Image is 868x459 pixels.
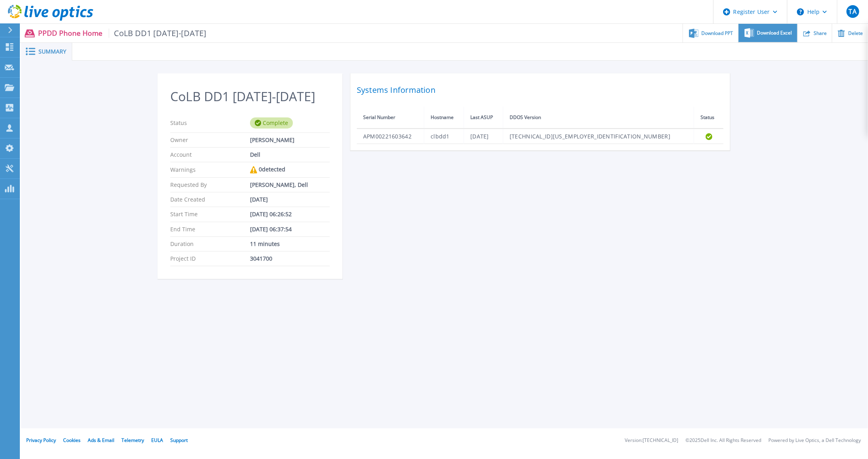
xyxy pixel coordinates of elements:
[250,152,330,158] div: Dell
[424,107,464,129] th: Hostname
[357,129,424,144] td: APM00221603642
[503,107,694,129] th: DDOS Version
[849,8,856,15] span: TA
[250,211,330,217] div: [DATE] 06:26:52
[702,31,733,36] span: Download PPT
[170,211,250,217] p: Start Time
[170,152,250,158] p: Account
[38,49,66,54] span: Summary
[26,437,56,444] a: Privacy Policy
[151,437,163,444] a: EULA
[170,437,188,444] a: Support
[170,255,250,262] p: Project ID
[121,437,144,444] a: Telemetry
[250,166,330,173] div: 0 detected
[768,438,861,443] li: Powered by Live Optics, a Dell Technology
[694,107,724,129] th: Status
[170,226,250,232] p: End Time
[170,166,250,173] p: Warnings
[503,129,694,144] td: [TECHNICAL_ID][US_EMPLOYER_IDENTIFICATION_NUMBER]
[170,182,250,188] p: Requested By
[63,437,81,444] a: Cookies
[814,31,827,36] span: Share
[250,182,330,188] div: [PERSON_NAME], Dell
[250,241,330,247] div: 11 minutes
[170,117,250,129] p: Status
[357,83,724,97] h2: Systems Information
[38,29,207,38] p: PPDD Phone Home
[464,107,503,129] th: Last ASUP
[757,31,792,35] span: Download Excel
[685,438,761,443] li: © 2025 Dell Inc. All Rights Reserved
[424,129,464,144] td: clbdd1
[109,29,207,38] span: CoLB DD1 [DATE]-[DATE]
[625,438,678,443] li: Version: [TECHNICAL_ID]
[250,196,330,203] div: [DATE]
[464,129,503,144] td: [DATE]
[170,89,330,104] h2: CoLB DD1 [DATE]-[DATE]
[250,117,293,129] div: Complete
[170,241,250,247] p: Duration
[88,437,114,444] a: Ads & Email
[848,31,863,36] span: Delete
[250,137,330,143] div: [PERSON_NAME]
[250,255,330,262] div: 3041700
[170,196,250,203] p: Date Created
[250,226,330,232] div: [DATE] 06:37:54
[357,107,424,129] th: Serial Number
[170,137,250,143] p: Owner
